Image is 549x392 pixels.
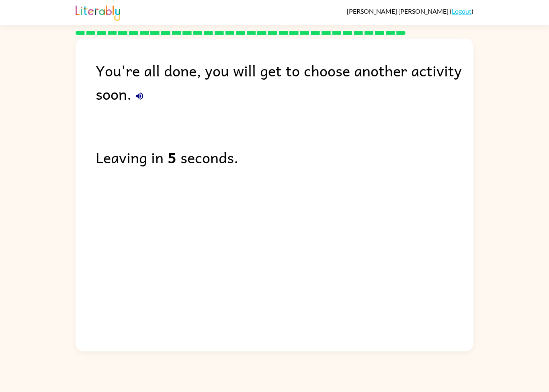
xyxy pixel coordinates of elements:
[452,7,471,15] a: Logout
[96,146,473,169] div: Leaving in seconds.
[347,7,450,15] span: [PERSON_NAME] [PERSON_NAME]
[76,3,120,21] img: Literably
[347,7,473,15] div: ( )
[168,146,176,169] b: 5
[96,59,473,105] div: You're all done, you will get to choose another activity soon.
